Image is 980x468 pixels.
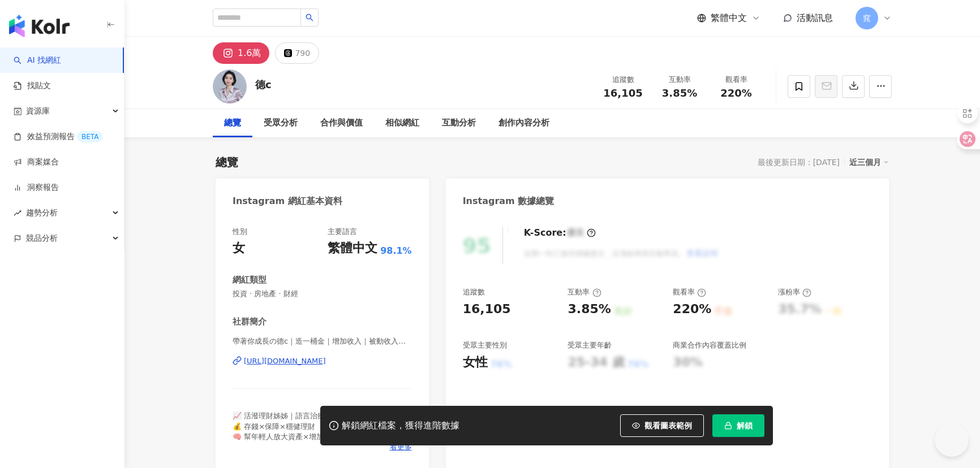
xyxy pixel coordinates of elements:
[275,42,319,64] button: 790
[380,245,412,257] span: 98.1%
[673,287,706,297] div: 觀看率
[14,157,59,168] a: 商案媒合
[778,287,811,297] div: 漲粉率
[295,45,310,61] div: 790
[216,154,238,170] div: 總覽
[498,116,549,130] div: 創作內容分析
[233,227,247,237] div: 性別
[463,340,507,350] div: 受眾主要性別
[238,45,261,61] div: 1.6萬
[601,74,644,85] div: 追蹤數
[715,74,758,85] div: 觀看率
[711,12,747,24] span: 繁體中文
[385,116,419,130] div: 相似網紅
[849,155,889,170] div: 近三個月
[213,70,247,103] img: KOL Avatar
[712,414,764,437] button: 解鎖
[233,195,342,207] div: Instagram 網紅基本資料
[342,420,459,432] div: 解鎖網紅檔案，獲得進階數據
[863,12,871,24] span: 窕
[673,301,711,318] div: 220%
[673,340,746,350] div: 商業合作內容覆蓋比例
[524,227,596,239] div: K-Score :
[797,12,833,23] span: 活動訊息
[233,316,267,328] div: 社群簡介
[390,442,412,452] span: 看更多
[463,287,485,297] div: 追蹤數
[463,354,488,371] div: 女性
[328,227,357,237] div: 主要語言
[603,87,642,99] span: 16,105
[233,356,412,366] a: [URL][DOMAIN_NAME]
[213,42,269,64] button: 1.6萬
[26,98,50,124] span: 資源庫
[568,340,612,350] div: 受眾主要年齡
[658,74,701,85] div: 互動率
[662,88,697,99] span: 3.85%
[264,116,298,130] div: 受眾分析
[644,421,692,430] span: 觀看圖表範例
[26,226,58,251] span: 競品分析
[14,182,59,193] a: 洞察報告
[14,55,61,66] a: searchAI 找網紅
[255,77,272,92] div: 德c
[9,15,70,37] img: logo
[568,287,601,297] div: 互動率
[233,274,267,286] div: 網紅類型
[224,116,241,130] div: 總覽
[463,301,511,318] div: 16,105
[737,421,753,430] span: 解鎖
[320,116,363,130] div: 合作與價值
[233,289,412,299] span: 投資 · 房地產 · 財經
[620,414,704,437] button: 觀看圖表範例
[233,336,412,346] span: 帶著你成長の德c｜造一桶金｜增加收入｜被動收入｜心智成長 | dalasisisi
[328,240,377,257] div: 繁體中文
[306,14,313,21] span: search
[14,131,103,142] a: 效益預測報告BETA
[14,209,22,217] span: rise
[14,80,51,92] a: 找貼文
[233,240,245,257] div: 女
[442,116,476,130] div: 互動分析
[244,356,326,366] div: [URL][DOMAIN_NAME]
[26,200,58,226] span: 趨勢分析
[568,301,611,318] div: 3.85%
[463,195,555,207] div: Instagram 數據總覽
[758,158,840,167] div: 最後更新日期：[DATE]
[720,88,752,99] span: 220%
